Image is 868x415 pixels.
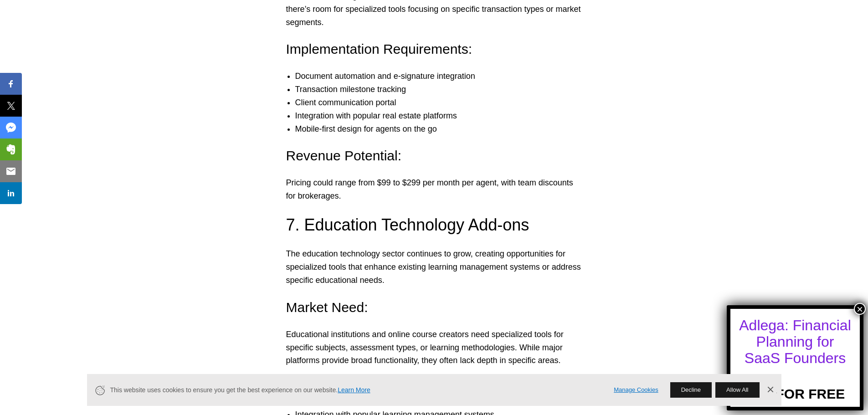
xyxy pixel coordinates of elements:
[854,303,866,315] button: Close
[286,328,582,367] p: Educational institutions and online course creators need specialized tools for specific subjects,...
[614,385,658,395] a: Manage Cookies
[286,298,582,317] h4: Market Need:
[739,317,852,366] div: Adlega: Financial Planning for SaaS Founders
[94,384,106,396] svg: Cookie Icon
[286,247,582,287] p: The education technology sector continues to grow, creating opportunities for specialized tools t...
[295,123,591,136] li: Mobile-first design for agents on the go
[715,382,759,398] button: Allow All
[295,109,591,123] li: Integration with popular real estate platforms
[295,96,591,109] li: Client communication portal
[286,146,582,165] h4: Revenue Potential:
[110,385,601,395] span: This website uses cookies to ensure you get the best experience on our website.
[286,40,582,59] h4: Implementation Requirements:
[670,382,712,398] button: Decline
[745,371,845,402] a: TRY FOR FREE
[295,70,591,83] li: Document automation and e-signature integration
[286,176,582,203] p: Pricing could range from $99 to $299 per month per agent, with team discounts for brokerages.
[286,214,582,236] h3: 7. Education Technology Add-ons
[763,383,777,397] a: Dismiss Banner
[295,83,591,96] li: Transaction milestone tracking
[338,386,370,394] a: Learn More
